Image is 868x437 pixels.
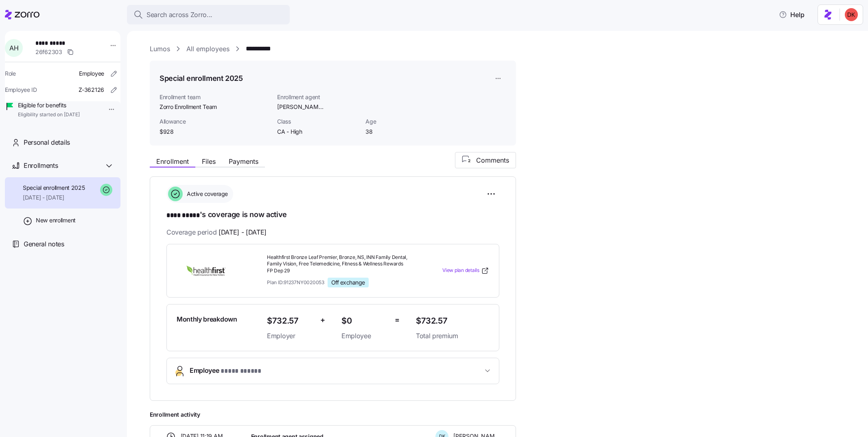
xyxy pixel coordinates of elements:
span: Eligible for benefits [18,101,80,109]
img: HealthFirst [177,261,235,280]
span: Monthly breakdown [177,314,237,324]
span: $928 [160,128,271,136]
span: [DATE] - [DATE] [219,227,267,237]
button: 2Comments [455,152,516,168]
button: Help [772,7,811,23]
span: Active coverage [184,190,228,198]
span: Enrollment [156,158,189,165]
span: Enrollment activity [150,411,516,419]
a: All employees [186,44,230,54]
span: Payments [229,158,258,165]
span: View plan details [442,267,479,274]
span: Enrollment agent [277,93,359,101]
span: [DATE] - [DATE] [23,193,85,202]
h1: 's coverage is now active [166,209,499,221]
span: Employer [267,331,314,341]
a: View plan details [442,267,489,275]
a: Lumos [150,44,170,54]
span: = [395,314,400,326]
span: Search across Zorro... [146,10,212,20]
span: Enrollments [24,161,58,171]
span: Zorro Enrollment Team [160,103,271,111]
span: Eligibility started on [DATE] [18,111,80,118]
span: $0 [341,314,388,328]
span: General notes [24,239,64,249]
span: $732.57 [267,314,314,328]
span: Class [277,117,359,126]
img: 53e82853980611afef66768ee98075c5 [845,8,858,21]
span: A H [9,45,18,51]
span: New enrollment [36,216,76,224]
span: Employee [190,365,261,376]
span: Off exchange [331,279,365,286]
span: CA - High [277,128,359,136]
span: Personal details [24,137,70,148]
span: Files [202,158,216,165]
span: Plan ID: 91237NY0020053 [267,279,324,286]
span: Age [365,117,447,126]
span: $732.57 [416,314,489,328]
span: Enrollment team [160,93,271,101]
span: Role [5,70,16,78]
span: Comments [476,155,509,165]
span: Employee [79,70,104,78]
span: Total premium [416,331,489,341]
h1: Special enrollment 2025 [160,73,243,83]
button: Search across Zorro... [127,5,290,24]
span: + [320,314,325,326]
span: Help [779,10,805,20]
span: Allowance [160,117,271,126]
span: Employee [341,331,388,341]
span: [PERSON_NAME] [277,103,324,111]
span: Healthfirst Bronze Leaf Premier, Bronze, NS, INN Family Dental, Family Vision, Free Telemedicine,... [267,254,409,274]
span: Z-362126 [79,86,104,94]
text: 2 [468,158,470,163]
span: Special enrollment 2025 [23,184,85,192]
span: Coverage period [166,227,267,237]
span: Employee ID [5,86,37,94]
span: 38 [365,128,447,136]
span: 26f62303 [35,48,62,56]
